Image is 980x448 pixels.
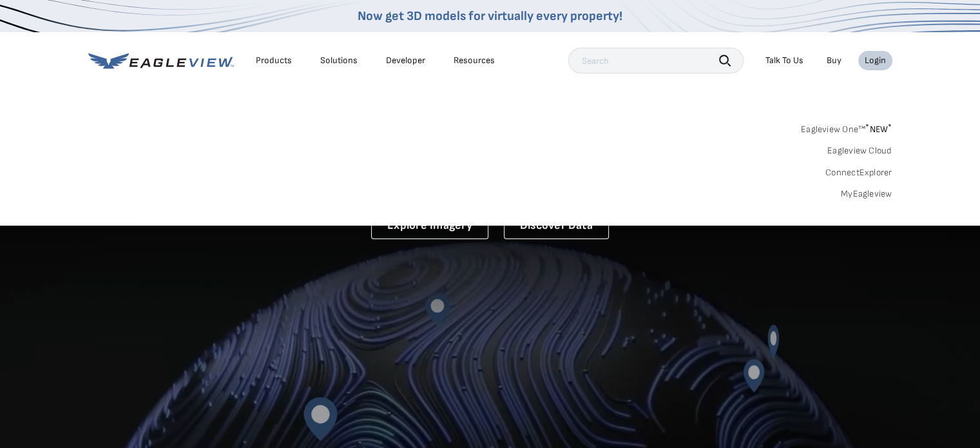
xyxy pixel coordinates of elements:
[865,55,886,66] div: Login
[320,55,358,66] div: Solutions
[825,167,892,179] a: ConnectExplorer
[865,124,892,135] span: NEW
[504,213,609,239] a: Discover Data
[801,120,892,135] a: Eagleview One™*NEW*
[765,55,803,66] div: Talk To Us
[454,55,495,66] div: Resources
[371,213,488,239] a: Explore Imagery
[841,188,892,200] a: MyEagleview
[568,48,744,73] input: Search
[358,8,622,24] a: Now get 3D models for virtually every property!
[256,55,292,66] div: Products
[827,55,841,66] a: Buy
[827,145,892,157] a: Eagleview Cloud
[386,55,425,66] a: Developer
